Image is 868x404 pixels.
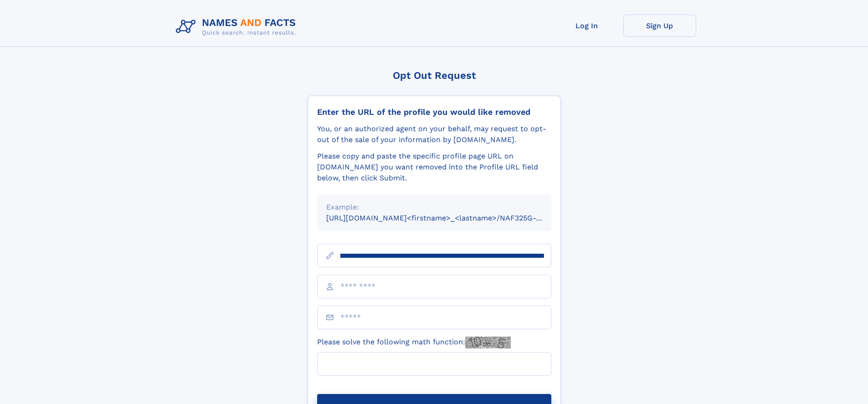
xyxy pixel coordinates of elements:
[317,123,551,145] div: You, or an authorized agent on your behalf, may request to opt-out of the sale of your informatio...
[623,15,696,37] a: Sign Up
[317,107,551,117] div: Enter the URL of the profile you would like removed
[317,337,511,348] label: Please solve the following math function:
[326,202,542,213] div: Example:
[326,214,569,222] small: [URL][DOMAIN_NAME]<firstname>_<lastname>/NAF325G-xxxxxxxx
[308,70,561,81] div: Opt Out Request
[550,15,623,37] a: Log In
[317,151,551,184] div: Please copy and paste the specific profile page URL on [DOMAIN_NAME] you want removed into the Pr...
[172,15,303,39] img: Logo Names and Facts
